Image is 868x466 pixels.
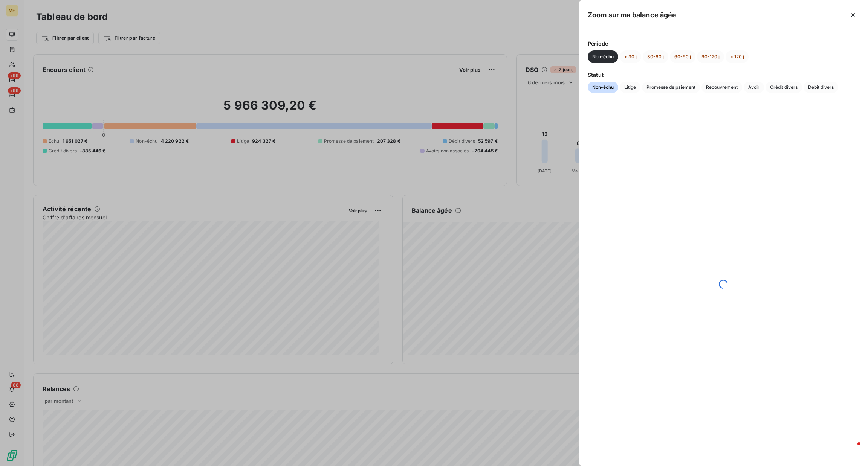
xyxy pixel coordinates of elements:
button: Non-échu [588,82,618,93]
button: 60-90 j [670,50,695,63]
button: Crédit divers [766,82,802,93]
span: Statut [588,71,859,79]
button: Avoir [744,82,764,93]
span: Période [588,40,859,47]
button: Recouvrement [701,82,742,93]
button: < 30 j [620,50,641,63]
button: 30-60 j [643,50,668,63]
button: 90-120 j [697,50,724,63]
button: Débit divers [804,82,838,93]
iframe: Intercom live chat [842,440,860,458]
button: Promesse de paiement [642,82,700,93]
h5: Zoom sur ma balance âgée [588,10,677,20]
button: Non-échu [588,50,618,63]
button: > 120 j [726,50,749,63]
button: Litige [620,82,640,93]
